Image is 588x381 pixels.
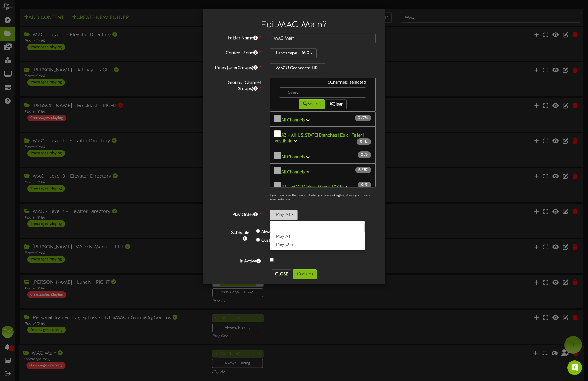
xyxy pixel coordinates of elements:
span: / 17 [357,138,371,145]
span: / 157 [355,167,371,173]
div: Open Intercom Messenger [567,360,582,375]
ul: Play All [270,221,365,251]
h2: Edit MAC Main ? [212,20,376,30]
label: Play All [270,233,365,241]
button: All Channels 0 /6 [270,148,376,164]
label: Custom [261,238,277,244]
span: / 3 [358,182,371,188]
button: Landscape - 16:9 [270,48,317,58]
label: Folder Name [208,33,265,41]
b: UT - MAC | Cairns Menus | 9x16 [281,185,342,189]
label: Roles (UserGroups) [208,63,265,71]
div: 6 Channels selected [275,80,371,87]
label: Play One [270,241,365,249]
input: -- Search -- [279,87,366,98]
span: 0 [360,140,364,144]
button: Close [272,269,292,279]
label: Always Playing [261,229,290,235]
label: Play Order [208,210,265,218]
button: All Channels 0 /274 [270,111,376,127]
b: AZ - All [US_STATE] Branches | Epic | Teller | Vestibule [275,133,364,144]
span: / 6 [358,151,371,158]
button: AZ - All [US_STATE] Branches | Epic | Teller | Vestibule 0 /17 [270,126,376,149]
button: Clear [326,99,347,109]
b: All Channels [281,170,305,174]
label: Content Zone [208,48,265,56]
b: All Channels [281,155,305,159]
button: UT - MAC | Cairns Menus | 9x16 0 /3 [270,178,376,194]
input: Folder Name [270,33,376,43]
span: 6 [358,168,362,172]
span: 0 [361,183,365,187]
span: 0 [358,116,361,120]
label: Is Active [208,256,265,265]
button: MACU Corporate HR [270,63,325,73]
b: Schedule [231,230,249,235]
button: All Channels 6 /157 [270,163,376,179]
label: Groups (Channel Groups) [208,78,265,92]
span: 0 [361,153,364,157]
button: Confirm [293,269,317,279]
button: Play All [270,210,298,220]
button: Search [299,99,325,109]
b: All Channels [281,118,305,123]
span: / 274 [355,115,371,121]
